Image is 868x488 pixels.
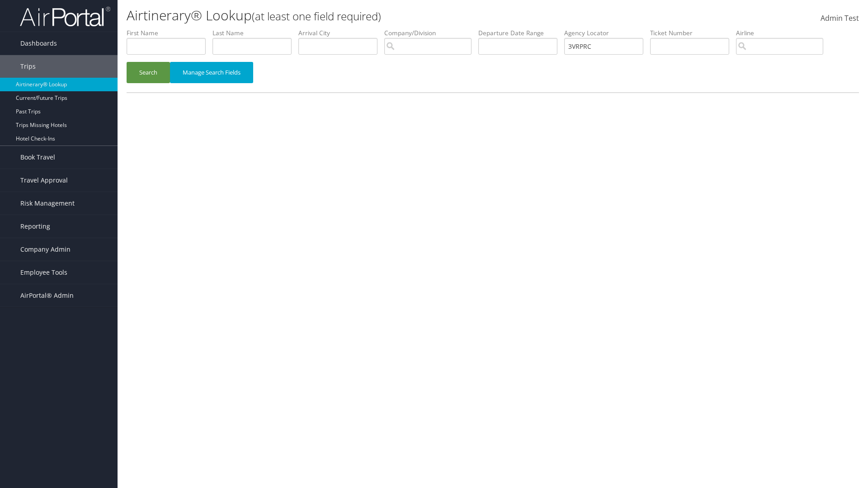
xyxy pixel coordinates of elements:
[650,28,736,38] label: Ticket Number
[564,28,650,38] label: Agency Locator
[298,28,384,38] label: Arrival City
[20,169,68,192] span: Travel Approval
[127,28,212,38] label: First Name
[821,13,859,23] span: Admin Test
[127,62,170,83] button: Search
[20,284,74,307] span: AirPortal® Admin
[20,215,50,238] span: Reporting
[478,28,564,38] label: Departure Date Range
[127,6,615,25] h1: Airtinerary® Lookup
[20,238,71,261] span: Company Admin
[20,32,57,55] span: Dashboards
[170,62,253,83] button: Manage Search Fields
[20,55,36,78] span: Trips
[736,28,830,38] label: Airline
[20,261,67,284] span: Employee Tools
[20,6,110,27] img: airportal-logo.png
[20,146,55,169] span: Book Travel
[252,9,381,23] small: (at least one field required)
[821,5,859,33] a: Admin Test
[20,192,75,215] span: Risk Management
[384,28,478,38] label: Company/Division
[212,28,298,38] label: Last Name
